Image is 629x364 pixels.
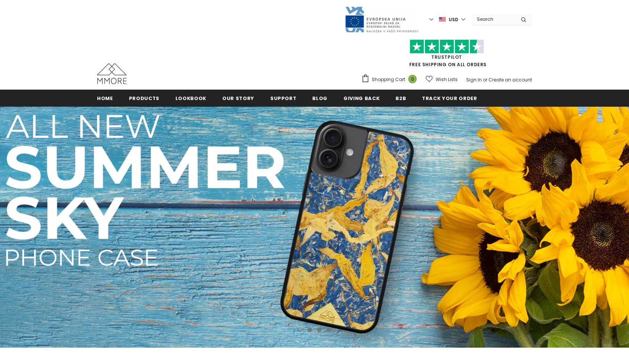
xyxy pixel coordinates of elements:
[422,95,477,102] span: Track your order
[466,77,482,83] a: Sign In
[343,95,380,102] span: Giving back
[222,95,254,102] span: Our Story
[129,90,159,106] a: Products
[97,90,113,106] a: Home
[439,16,446,23] img: USD
[408,75,417,83] span: 0
[327,328,331,332] button: 4
[270,90,297,106] a: support
[317,328,322,332] button: 3
[175,95,206,102] span: Lookbook
[97,95,113,102] span: Home
[396,95,406,102] span: B2B
[483,77,487,83] span: or
[270,95,297,102] span: support
[396,90,406,106] a: B2B
[449,16,458,23] span: USD
[312,95,328,102] span: Blog
[307,328,312,332] button: 2
[436,76,458,83] span: Wish Lists
[422,90,477,106] a: Track your order
[343,90,380,106] a: Giving back
[431,54,462,60] a: Trustpilot
[472,14,515,25] input: Search Site
[372,76,405,83] span: Shopping Cart
[345,6,419,33] img: Javni Razpis
[345,16,419,22] a: Javni Razpis
[97,63,127,84] img: MMORE Cases
[426,73,458,86] a: Wish Lists
[222,90,254,106] a: Our Story
[129,95,159,102] span: Products
[361,43,532,68] span: FREE SHIPPING ON ALL ORDERS
[175,90,206,106] a: Lookbook
[312,90,328,106] a: Blog
[361,74,420,85] a: Shopping Cart 0
[298,328,302,332] button: 1
[488,77,532,83] a: Create an account
[410,39,484,54] img: Trust Pilot Stars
